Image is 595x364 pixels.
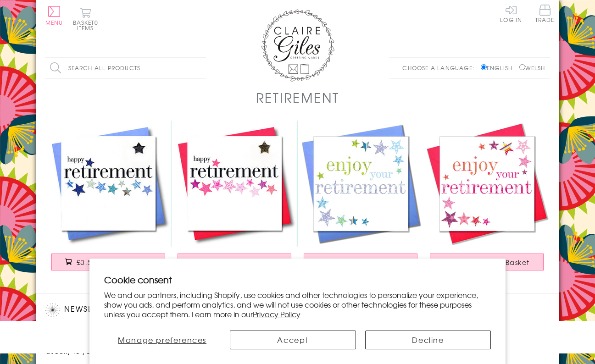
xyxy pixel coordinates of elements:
[481,64,517,72] label: English
[329,258,404,267] span: £3.50 Add to Basket
[77,258,151,267] span: £3.50 Add to Basket
[519,64,545,72] label: Welsh
[104,331,221,349] button: Manage preferences
[45,303,201,317] h2: Newsletter
[500,5,522,22] a: Log In
[45,121,172,247] img: Good Luck Retirement Card, Blue Stars, Embellished with a padded star
[535,5,555,24] a: Trade
[298,121,424,247] img: Congratulations and Good Luck Card, Blue Stars, enjoy your Retirement
[178,254,291,270] button: £3.50 Add to Basket
[256,88,339,107] h1: Retirement
[402,64,479,72] p: Choose a language:
[197,58,206,78] input: Search
[73,7,98,31] button: Basket0 items
[45,121,172,280] a: Good Luck Retirement Card, Blue Stars, Embellished with a padded star £3.50 Add to Basket
[77,18,98,32] span: 0 items
[253,309,300,320] a: Privacy Policy
[424,121,550,247] img: Congratulations and Good Luck Card, Pink Stars, enjoy your Retirement
[535,5,555,22] span: Trade
[172,121,298,280] a: Good Luck Retirement Card, Pink Stars, Embellished with a padded star £3.50 Add to Basket
[230,331,356,349] button: Accept
[51,254,165,270] button: £3.50 Add to Basket
[104,290,491,319] p: We and our partners, including Shopify, use cookies and other technologies to personalize your ex...
[172,121,298,247] img: Good Luck Retirement Card, Pink Stars, Embellished with a padded star
[365,331,491,349] button: Decline
[45,58,206,78] input: Search all products
[104,273,491,286] h2: Cookie consent
[304,254,417,270] button: £3.50 Add to Basket
[430,254,544,270] button: £3.50 Add to Basket
[203,258,278,267] span: £3.50 Add to Basket
[519,64,525,70] input: Welsh
[298,121,424,280] a: Congratulations and Good Luck Card, Blue Stars, enjoy your Retirement £3.50 Add to Basket
[424,121,550,280] a: Congratulations and Good Luck Card, Pink Stars, enjoy your Retirement £3.50 Add to Basket
[45,18,63,27] span: Menu
[261,9,334,82] img: Claire Giles Greetings Cards
[455,258,530,267] span: £3.50 Add to Basket
[45,6,63,25] button: Menu
[118,334,206,345] span: Manage preferences
[481,64,487,70] input: English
